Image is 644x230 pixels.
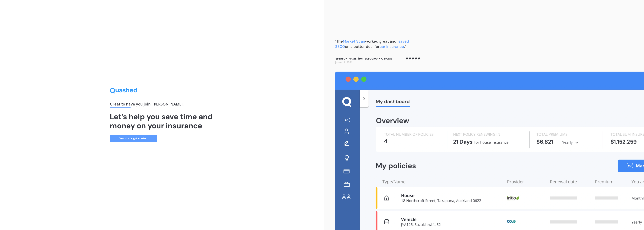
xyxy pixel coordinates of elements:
span: car insurance [380,44,404,49]
b: - [PERSON_NAME] from [GEOGRAPHIC_DATA] [335,57,392,64]
span: saved $300 [335,39,409,49]
a: Yes - Let’s get started [110,135,157,142]
div: Great to have you join , [PERSON_NAME] ! [110,102,214,108]
img: dashboard.webp [335,72,644,230]
h1: Let’s help you save time and money on your insurance [110,112,214,130]
span: Joined in 2021 [335,60,352,64]
b: "The worked great and I on a better deal for ." [335,39,409,49]
span: Market Scan [343,39,365,44]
